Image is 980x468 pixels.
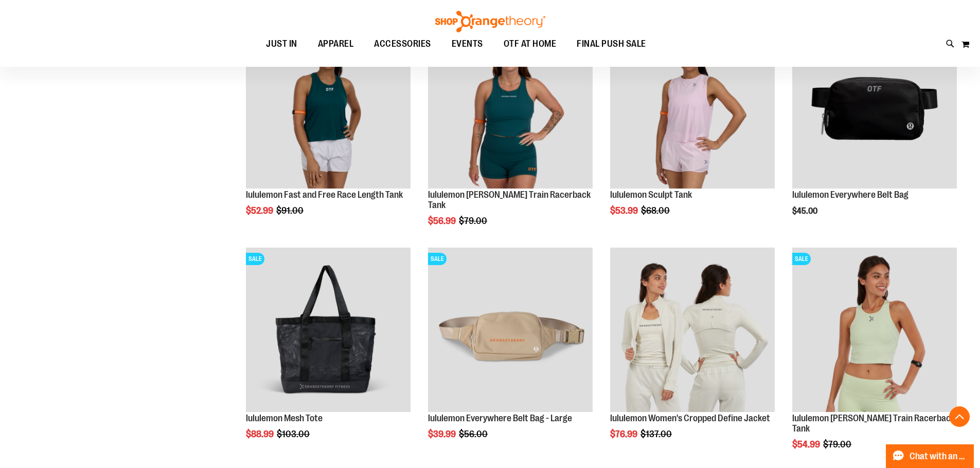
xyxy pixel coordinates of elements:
span: EVENTS [452,32,483,55]
span: $68.00 [641,205,671,216]
div: product [241,242,416,465]
a: Main Image of 1538347SALE [610,25,775,191]
div: product [605,242,780,465]
button: Chat with an Expert [886,444,974,468]
span: $39.99 [428,429,457,439]
a: JUST IN [256,32,308,56]
span: SALE [792,253,811,265]
span: APPAREL [318,32,354,55]
a: lululemon Wunder Train Racerback TankSALE [428,25,593,191]
span: $103.00 [277,429,311,439]
span: $53.99 [610,205,639,216]
a: EVENTS [441,32,493,56]
a: OTF AT HOME [493,32,567,56]
a: lululemon [PERSON_NAME] Train Racerback Tank [428,190,591,210]
span: SALE [428,253,447,265]
img: Shop Orangetheory [434,11,547,32]
div: product [241,20,416,242]
span: $52.99 [246,205,275,216]
a: Product image for lululemon Mesh ToteSALE [246,248,411,414]
span: $79.00 [459,216,489,226]
span: FINAL PUSH SALE [577,32,646,55]
a: lululemon Everywhere Belt Bag [792,25,957,191]
img: lululemon Everywhere Belt Bag [792,25,957,189]
div: product [605,20,780,242]
span: $54.99 [792,439,822,450]
span: JUST IN [266,32,297,55]
img: Product image for lululemon Define Jacket Cropped [610,248,775,412]
span: $88.99 [246,429,275,439]
a: lululemon Sculpt Tank [610,190,692,200]
span: OTF AT HOME [504,32,557,55]
a: lululemon Mesh Tote [246,413,323,423]
a: lululemon [PERSON_NAME] Train Racerback Tank [792,413,955,434]
a: lululemon Everywhere Belt Bag [792,190,908,200]
a: Product image for lululemon Everywhere Belt Bag LargeSALE [428,248,593,414]
span: $91.00 [276,205,305,216]
a: lululemon Women's Cropped Define Jacket [610,413,770,423]
div: product [423,242,598,465]
a: lululemon Everywhere Belt Bag - Large [428,413,572,423]
img: Product image for lululemon Wunder Train Racerback Tank [792,248,957,412]
span: Chat with an Expert [910,452,968,461]
a: Product image for lululemon Define Jacket Cropped [610,248,775,414]
a: lululemon Fast and Free Race Length Tank [246,190,403,200]
img: Main view of 2024 August lululemon Fast and Free Race Length Tank [246,25,411,189]
a: ACCESSORIES [364,32,441,56]
span: ACCESSORIES [374,32,431,55]
span: $79.00 [823,439,853,450]
span: $137.00 [640,429,673,439]
img: Main Image of 1538347 [610,25,775,189]
img: Product image for lululemon Everywhere Belt Bag Large [428,248,593,412]
span: SALE [246,253,264,265]
a: Product image for lululemon Wunder Train Racerback TankSALE [792,248,957,414]
span: $76.99 [610,429,639,439]
span: $45.00 [792,207,819,216]
a: FINAL PUSH SALE [566,32,656,56]
img: lululemon Wunder Train Racerback Tank [428,25,593,189]
div: product [787,20,962,242]
div: product [423,20,598,252]
a: Main view of 2024 August lululemon Fast and Free Race Length TankSALE [246,25,411,191]
span: $56.99 [428,216,457,226]
span: $56.00 [459,429,489,439]
a: APPAREL [308,32,364,55]
img: Product image for lululemon Mesh Tote [246,248,411,412]
button: Back To Top [949,406,970,427]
